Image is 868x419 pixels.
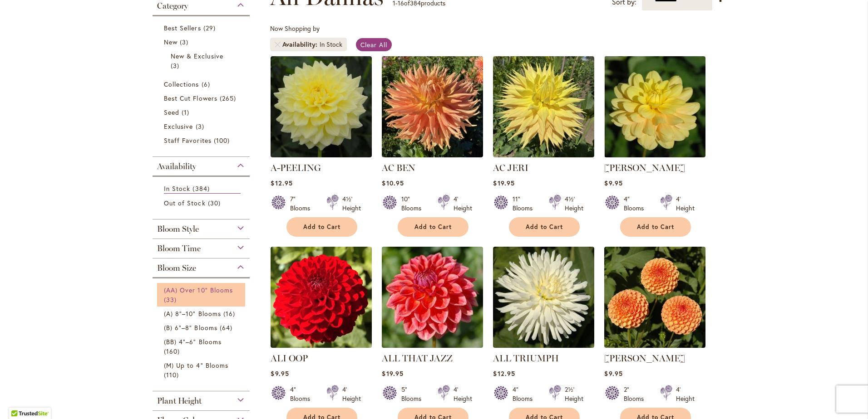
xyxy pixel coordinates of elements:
[565,195,583,213] div: 4½' Height
[220,93,238,103] span: 265
[164,323,241,332] a: (B) 6"–8" Blooms 64
[360,40,387,49] span: Clear All
[382,162,415,173] a: AC BEN
[208,198,223,208] span: 30
[275,42,280,47] a: Remove Availability In Stock
[454,195,472,213] div: 4' Height
[401,385,427,403] div: 5" Blooms
[493,369,515,378] span: $12.95
[620,217,691,237] button: Add to Cart
[604,56,705,157] img: AHOY MATEY
[164,337,241,356] a: (BB) 4"–6" Blooms 160
[164,108,179,117] span: Seed
[157,244,201,253] span: Bloom Time
[676,195,695,213] div: 4' Height
[271,56,372,157] img: A-Peeling
[164,93,241,103] a: Best Cut Flowers
[604,179,622,187] span: $9.95
[513,385,538,403] div: 4" Blooms
[604,151,705,159] a: AHOY MATEY
[7,387,32,412] iframe: Launch Accessibility Center
[493,353,559,364] a: ALL TRIUMPH
[604,353,685,364] a: [PERSON_NAME]
[356,38,392,51] a: Clear All
[164,23,241,33] a: Best Sellers
[382,56,483,157] img: AC BEN
[676,385,695,403] div: 4' Height
[454,385,472,403] div: 4' Height
[271,247,372,348] img: ALI OOP
[223,309,237,318] span: 16
[164,80,199,88] span: Collections
[320,40,342,49] div: In Stock
[342,385,361,403] div: 4' Height
[164,37,241,47] a: New
[604,162,685,173] a: [PERSON_NAME]
[192,184,212,193] span: 384
[164,346,182,356] span: 160
[493,56,594,157] img: AC Jeri
[513,195,538,213] div: 11" Blooms
[401,195,427,213] div: 10" Blooms
[286,217,357,237] button: Add to Cart
[414,223,452,231] span: Add to Cart
[157,161,196,171] span: Availability
[202,79,212,89] span: 6
[164,136,241,145] a: Staff Favorites
[382,151,483,159] a: AC BEN
[493,151,594,159] a: AC Jeri
[164,361,228,370] span: (M) Up to 4" Blooms
[164,122,193,131] span: Exclusive
[509,217,580,237] button: Add to Cart
[164,136,212,145] span: Staff Favorites
[271,179,292,187] span: $12.95
[214,136,232,145] span: 100
[171,52,223,60] span: New & Exclusive
[157,1,188,11] span: Category
[164,337,222,346] span: (BB) 4"–6" Blooms
[282,40,320,49] span: Availability
[164,295,179,304] span: 33
[171,61,182,70] span: 3
[164,286,233,294] span: (AA) Over 10" Blooms
[164,79,241,89] a: Collections
[382,369,403,378] span: $19.95
[157,396,202,406] span: Plant Height
[290,385,316,403] div: 4" Blooms
[604,369,622,378] span: $9.95
[565,385,583,403] div: 2½' Height
[164,309,221,318] span: (A) 8"–10" Blooms
[171,51,234,70] a: New &amp; Exclusive
[164,199,206,207] span: Out of Stock
[382,179,404,187] span: $10.95
[270,24,320,33] span: Now Shopping by
[493,247,594,348] img: ALL TRIUMPH
[382,247,483,348] img: ALL THAT JAZZ
[164,122,241,131] a: Exclusive
[271,341,372,350] a: ALI OOP
[624,195,649,213] div: 4" Blooms
[493,162,528,173] a: AC JERI
[271,162,321,173] a: A-PEELING
[271,369,289,378] span: $9.95
[220,323,235,332] span: 64
[493,341,594,350] a: ALL TRIUMPH
[196,122,207,131] span: 3
[342,195,361,213] div: 4½' Height
[303,223,340,231] span: Add to Cart
[157,263,196,273] span: Bloom Size
[164,184,190,193] span: In Stock
[271,353,308,364] a: ALI OOP
[164,370,181,380] span: 110
[526,223,563,231] span: Add to Cart
[164,309,241,318] a: (A) 8"–10" Blooms 16
[637,223,674,231] span: Add to Cart
[164,94,217,102] span: Best Cut Flowers
[164,285,241,304] a: (AA) Over 10" Blooms 33
[203,23,218,33] span: 29
[164,107,241,117] a: Seed
[382,341,483,350] a: ALL THAT JAZZ
[271,151,372,159] a: A-Peeling
[290,195,316,213] div: 7" Blooms
[604,341,705,350] a: AMBER QUEEN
